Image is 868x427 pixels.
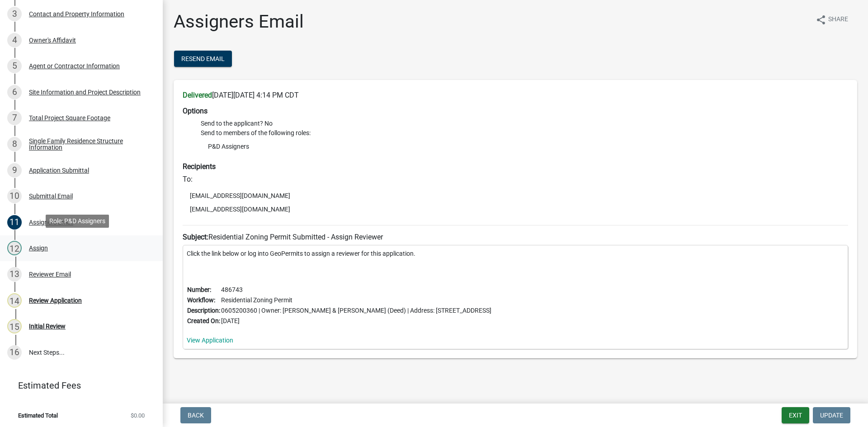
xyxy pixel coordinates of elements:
[187,337,233,344] a: View Application
[183,175,848,183] h6: To:
[187,286,211,293] b: Number:
[7,319,22,333] div: 15
[7,137,22,151] div: 8
[808,11,855,28] button: shareShare
[221,285,492,295] td: 486743
[782,407,809,423] button: Exit
[29,11,124,17] div: Contact and Property Information
[820,412,843,419] span: Update
[7,241,22,255] div: 12
[828,14,848,25] span: Share
[7,215,22,230] div: 11
[7,163,22,178] div: 9
[187,249,844,258] p: Click the link below or log into GeoPermits to assign a reviewer for this application.
[183,162,216,171] strong: Recipients
[221,316,492,326] td: [DATE]
[7,189,22,203] div: 10
[7,7,22,21] div: 3
[813,407,850,423] button: Update
[29,323,66,329] div: Initial Review
[183,107,208,115] strong: Options
[7,293,22,308] div: 14
[183,233,208,241] strong: Subject:
[201,140,848,153] li: P&D Assigners
[183,202,848,216] li: [EMAIL_ADDRESS][DOMAIN_NAME]
[174,51,232,67] button: Resend Email
[29,193,73,199] div: Submittal Email
[29,89,141,95] div: Site Information and Project Description
[7,85,22,99] div: 6
[7,111,22,125] div: 7
[187,307,220,314] b: Description:
[131,413,145,418] span: $0.00
[29,245,48,251] div: Assign
[29,63,120,69] div: Agent or Contractor Information
[183,91,212,99] strong: Delivered
[183,233,848,241] h6: Residential Zoning Permit Submitted - Assign Reviewer
[29,138,148,150] div: Single Family Residence Structure Information
[29,297,82,304] div: Review Application
[7,345,22,360] div: 16
[183,91,848,99] h6: [DATE][DATE] 4:14 PM CDT
[187,296,215,304] b: Workflow:
[221,295,492,305] td: Residential Zoning Permit
[29,37,76,43] div: Owner's Affidavit
[183,189,848,202] li: [EMAIL_ADDRESS][DOMAIN_NAME]
[188,412,204,419] span: Back
[201,119,848,128] li: Send to the applicant? No
[7,376,148,394] a: Estimated Fees
[174,11,304,33] h1: Assigners Email
[7,267,22,282] div: 13
[29,167,89,174] div: Application Submittal
[187,317,220,324] b: Created On:
[201,128,848,155] li: Send to members of the following roles:
[221,305,492,316] td: 0605200360 | Owner: [PERSON_NAME] & [PERSON_NAME] (Deed) | Address: [STREET_ADDRESS]
[29,115,110,121] div: Total Project Square Footage
[816,14,826,25] i: share
[18,413,58,418] span: Estimated Total
[7,33,22,47] div: 4
[29,219,73,225] div: Assigners Email
[180,407,211,423] button: Back
[181,55,225,62] span: Resend Email
[29,271,71,277] div: Reviewer Email
[46,215,109,228] div: Role: P&D Assigners
[7,59,22,73] div: 5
